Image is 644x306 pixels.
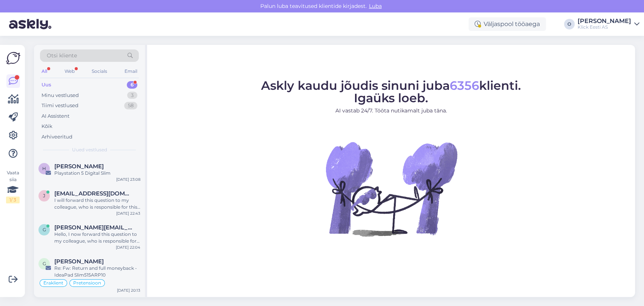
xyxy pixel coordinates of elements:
[54,190,133,197] span: jaanasiig@gmail.com
[578,18,631,24] div: [PERSON_NAME]
[261,78,521,105] span: Askly kaudu jõudis sinuni juba klienti. Igaüks loeb.
[72,146,107,153] span: Uued vestlused
[117,288,140,293] div: [DATE] 20:13
[54,170,140,177] div: Playstation 5 Digital Slim
[261,107,521,115] p: AI vastab 24/7. Tööta nutikamalt juba täna.
[43,193,45,198] span: j
[54,224,133,231] span: georg@netikodu.ee
[6,197,20,203] div: 1 / 3
[578,18,639,30] a: [PERSON_NAME]Klick Eesti AS
[54,197,140,211] div: I will forward this question to my colleague, who is responsible for this. The reply will be here...
[116,244,140,250] div: [DATE] 22:04
[54,258,104,265] span: Giorgi Tsiklauri
[54,163,104,170] span: Hugo Heinmaa
[41,102,78,109] div: Tiimi vestlused
[6,51,20,65] img: Askly Logo
[54,265,140,278] div: Re: Fw: Return and full moneyback - IdeaPad Slim515ARP10
[367,3,384,9] span: Luba
[123,66,139,76] div: Email
[41,123,52,130] div: Kõik
[43,281,63,285] span: Eraklient
[578,24,631,30] div: Klick Eesti AS
[63,66,76,76] div: Web
[323,121,459,257] img: No Chat active
[42,166,46,171] span: H
[450,78,479,93] span: 6356
[116,211,140,216] div: [DATE] 22:43
[41,133,72,141] div: Arhiveeritud
[47,52,77,60] span: Otsi kliente
[41,92,79,99] div: Minu vestlused
[469,17,546,31] div: Väljaspool tööaega
[124,102,137,109] div: 58
[73,281,101,285] span: Pretensioon
[54,231,140,244] div: Hello, I now forward this question to my colleague, who is responsible for this. The reply will b...
[43,227,46,232] span: g
[127,92,137,99] div: 3
[90,66,109,76] div: Socials
[127,81,137,89] div: 6
[41,81,51,89] div: Uus
[41,112,69,120] div: AI Assistent
[564,19,575,29] div: O
[40,66,49,76] div: All
[6,169,20,203] div: Vaata siia
[43,261,46,266] span: G
[116,177,140,182] div: [DATE] 23:08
